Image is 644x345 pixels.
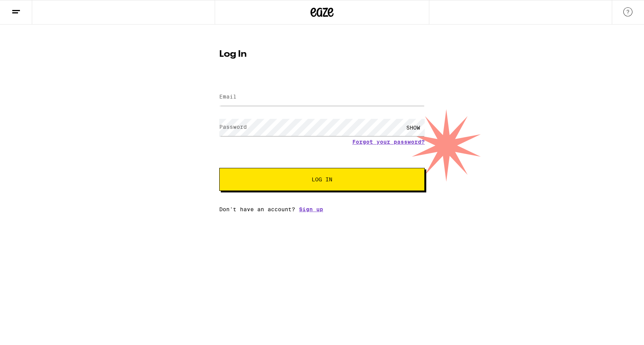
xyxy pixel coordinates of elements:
[219,168,425,191] button: Log In
[219,206,425,212] div: Don't have an account?
[402,119,425,136] div: SHOW
[312,177,332,182] span: Log In
[219,89,425,106] input: Email
[219,94,237,100] label: Email
[219,50,425,59] h1: Log In
[299,206,323,212] a: Sign up
[352,139,425,145] a: Forgot your password?
[219,124,247,130] label: Password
